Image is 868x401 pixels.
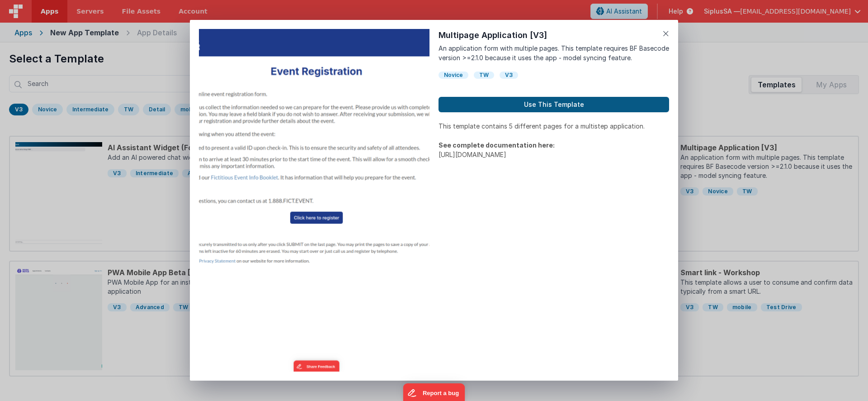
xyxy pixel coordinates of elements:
p: An application form with multiple pages. This template requires BF Basecode version >=2.1.0 becau... [439,43,669,62]
h1: Multipage Application [V3] [439,29,669,42]
p: [URL][DOMAIN_NAME] [439,150,669,159]
div: TW [474,72,494,79]
div: V3 [500,72,518,79]
strong: See complete documentation here: [439,141,555,149]
button: Use This Template [439,97,669,112]
div: Novice [439,72,468,79]
p: This template contains 5 different pages for a multistep application. [439,121,669,131]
